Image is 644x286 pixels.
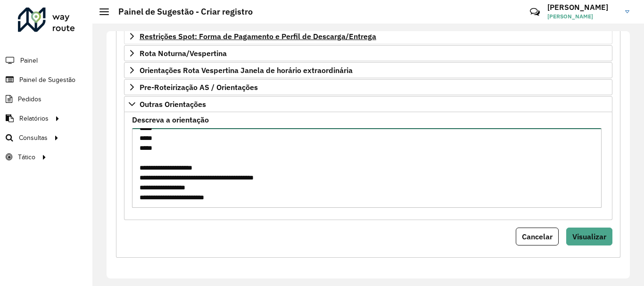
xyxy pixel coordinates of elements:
a: Restrições Spot: Forma de Pagamento e Perfil de Descarga/Entrega [124,28,612,44]
button: Visualizar [566,228,612,245]
span: Restrições Spot: Forma de Pagamento e Perfil de Descarga/Entrega [140,33,376,40]
a: Rota Noturna/Vespertina [124,45,612,61]
span: Orientações Rota Vespertina Janela de horário extraordinária [140,66,353,74]
h3: [PERSON_NAME] [547,3,618,12]
span: Pre-Roteirização AS / Orientações [140,83,258,91]
span: Consultas [19,133,48,143]
span: Visualizar [572,232,606,241]
a: Contato Rápido [525,2,545,22]
a: Orientações Rota Vespertina Janela de horário extraordinária [124,62,612,78]
span: [PERSON_NAME] [547,12,618,21]
a: Outras Orientações [124,96,612,112]
h2: Painel de Sugestão - Criar registro [109,7,253,17]
button: Cancelar [516,228,559,245]
span: Painel de Sugestão [19,75,75,85]
label: Descreva a orientação [132,114,209,125]
a: Pre-Roteirização AS / Orientações [124,79,612,95]
span: Pedidos [18,94,41,104]
span: Rota Noturna/Vespertina [140,49,227,57]
span: Cancelar [522,232,553,241]
span: Tático [18,152,35,162]
div: Outras Orientações [124,112,612,220]
span: Relatórios [19,114,49,123]
span: Outras Orientações [140,100,206,108]
span: Painel [20,56,38,65]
